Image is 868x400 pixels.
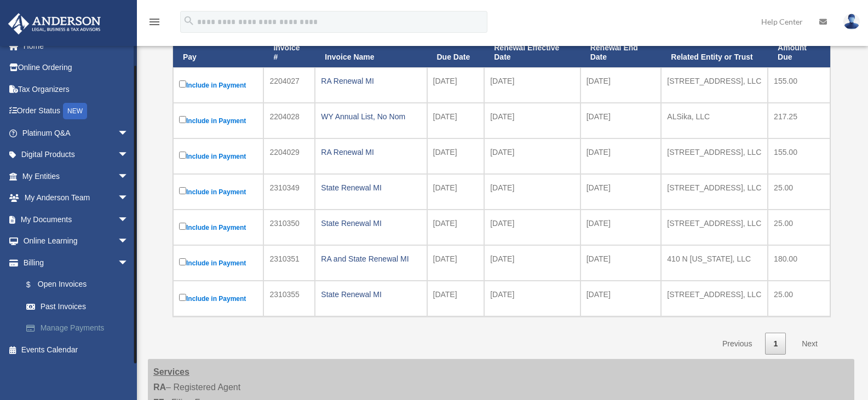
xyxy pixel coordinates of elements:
span: arrow_drop_down [118,252,140,274]
a: Tax Organizers [8,78,145,100]
label: Include in Payment [179,292,257,305]
td: [DATE] [427,281,485,316]
td: [DATE] [484,67,580,103]
input: Include in Payment [179,294,186,301]
input: Include in Payment [179,116,186,123]
td: [STREET_ADDRESS], LLC [661,67,768,103]
td: 2310349 [263,174,315,210]
td: [DATE] [484,138,580,174]
td: [DATE] [580,245,662,281]
span: arrow_drop_down [118,187,140,210]
td: [DATE] [484,103,580,138]
td: 2204029 [263,138,315,174]
input: Include in Payment [179,187,186,194]
td: [DATE] [427,138,485,174]
td: [STREET_ADDRESS], LLC [661,281,768,316]
th: Invoice Name: activate to sort column ascending [315,38,427,67]
i: search [183,15,195,27]
span: arrow_drop_down [118,165,140,188]
a: menu [148,19,161,28]
td: [STREET_ADDRESS], LLC [661,174,768,210]
td: [DATE] [427,103,485,138]
td: 25.00 [768,281,830,316]
label: Include in Payment [179,149,257,163]
img: User Pic [843,14,860,30]
input: Include in Payment [179,258,186,265]
td: [DATE] [580,281,662,316]
td: [DATE] [580,174,662,210]
td: [DATE] [427,67,485,103]
div: RA Renewal MI [321,144,421,160]
span: arrow_drop_down [118,144,140,166]
th: Related Entity or Trust: activate to sort column ascending [661,38,768,67]
span: arrow_drop_down [118,208,140,231]
a: My Anderson Teamarrow_drop_down [8,187,145,209]
th: Due Date: activate to sort column ascending [427,38,485,67]
td: 155.00 [768,67,830,103]
th: Renewal End Date: activate to sort column ascending [580,38,662,67]
td: [DATE] [427,174,485,210]
label: Include in Payment [179,185,257,199]
label: Include in Payment [179,78,257,92]
td: [STREET_ADDRESS], LLC [661,138,768,174]
th: Renewal Effective Date: activate to sort column ascending [484,38,580,67]
div: RA and State Renewal MI [321,251,421,266]
a: My Entitiesarrow_drop_down [8,165,145,187]
th: Amount Due: activate to sort column ascending [768,38,830,67]
a: Events Calendar [8,339,145,361]
strong: RA [153,382,166,392]
div: NEW [63,103,87,119]
a: Online Ordering [8,57,145,79]
td: 2310350 [263,210,315,245]
a: Next [794,333,826,355]
th: Invoice #: activate to sort column ascending [263,38,315,67]
strong: Services [153,367,189,376]
td: 25.00 [768,210,830,245]
td: [DATE] [580,67,662,103]
div: WY Annual List, No Nom [321,109,421,124]
a: Order StatusNEW [8,100,145,123]
td: 2204027 [263,67,315,103]
a: $Open Invoices [15,274,140,296]
img: Anderson Advisors Platinum Portal [5,13,104,34]
span: $ [32,278,38,292]
td: [DATE] [427,210,485,245]
label: Include in Payment [179,114,257,127]
td: ALSika, LLC [661,103,768,138]
a: Platinum Q&Aarrow_drop_down [8,122,145,144]
input: Include in Payment [179,80,186,88]
td: [STREET_ADDRESS], LLC [661,210,768,245]
div: State Renewal MI [321,180,421,195]
label: Include in Payment [179,256,257,270]
a: Billingarrow_drop_down [8,252,145,274]
span: arrow_drop_down [118,230,140,253]
td: 2204028 [263,103,315,138]
td: [DATE] [580,138,662,174]
a: Manage Payments [15,317,145,339]
td: [DATE] [484,245,580,281]
td: [DATE] [484,174,580,210]
div: State Renewal MI [321,287,421,302]
span: arrow_drop_down [118,122,140,144]
td: 25.00 [768,174,830,210]
input: Include in Payment [179,152,186,159]
td: 155.00 [768,138,830,174]
td: 2310355 [263,281,315,316]
a: Past Invoices [15,295,145,317]
a: Online Learningarrow_drop_down [8,230,145,252]
a: My Documentsarrow_drop_down [8,208,145,230]
td: 410 N [US_STATE], LLC [661,245,768,281]
td: [DATE] [484,281,580,316]
td: 217.25 [768,103,830,138]
i: menu [148,15,161,28]
td: 180.00 [768,245,830,281]
div: State Renewal MI [321,216,421,231]
a: Digital Productsarrow_drop_down [8,144,145,166]
input: Include in Payment [179,223,186,230]
td: [DATE] [484,210,580,245]
th: Pay: activate to sort column descending [173,38,263,67]
div: RA Renewal MI [321,73,421,89]
label: Include in Payment [179,221,257,234]
a: 1 [765,333,786,355]
td: 2310351 [263,245,315,281]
